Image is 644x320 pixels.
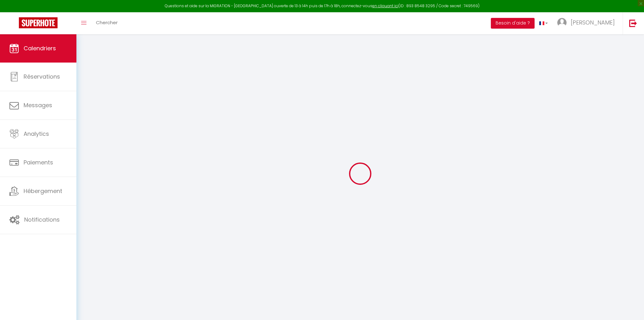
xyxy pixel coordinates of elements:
a: ... [PERSON_NAME] [552,12,623,34]
span: Réservations [24,73,60,80]
img: logout [629,19,637,27]
span: Messages [24,101,52,109]
span: Calendriers [24,44,56,52]
a: en cliquant ici [372,3,398,8]
span: Notifications [24,216,60,223]
a: Chercher [91,12,122,34]
span: Hébergement [24,187,62,195]
span: [PERSON_NAME] [571,19,615,26]
span: Paiements [24,158,53,166]
button: Besoin d'aide ? [491,18,535,29]
img: ... [557,18,567,27]
img: Super Booking [19,17,58,28]
span: Analytics [24,130,49,138]
span: Chercher [96,19,118,26]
